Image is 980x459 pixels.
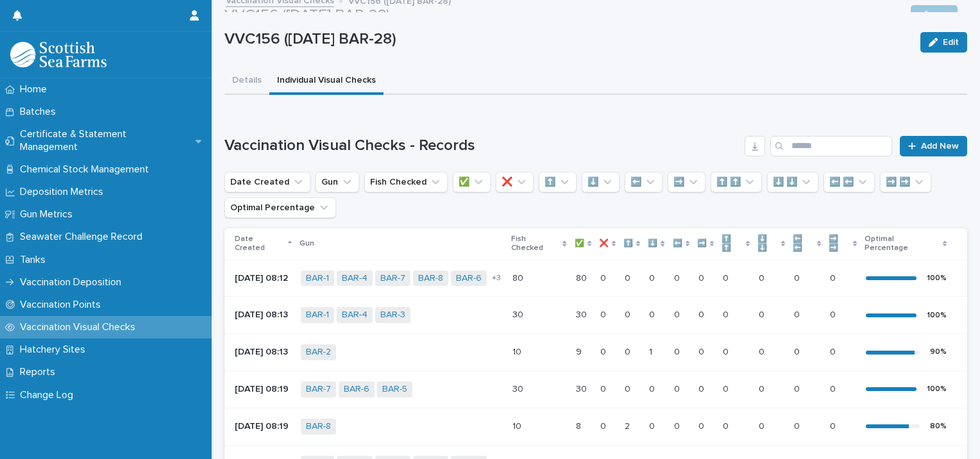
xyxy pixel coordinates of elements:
p: 0 [723,307,731,321]
div: 80 % [930,422,947,431]
p: 0 [759,381,767,395]
p: 0 [698,381,707,395]
tr: [DATE] 08:12BAR-1 BAR-4 BAR-7 BAR-8 BAR-6 +38080 8080 00 00 00 00 00 00 00 00 00 100% [224,260,967,297]
p: [DATE] 08:12 [235,273,291,284]
p: 0 [649,381,657,395]
a: BAR-4 [342,273,367,284]
p: ➡️ ➡️ [829,232,849,256]
p: Chemical Stock Management [15,163,159,176]
p: [DATE] 08:13 [235,310,291,321]
p: 80 [576,271,589,284]
p: 0 [794,419,802,432]
p: 0 [794,344,802,358]
span: Edit [943,38,959,47]
p: Hatchery Sites [15,344,96,356]
button: Edit [920,32,967,53]
p: 10 [512,344,524,358]
a: BAR-5 [382,384,407,395]
p: Gun [300,237,314,251]
p: 0 [625,271,633,284]
span: Add New [921,142,959,151]
p: ⬅️ ⬅️ [793,232,813,256]
p: 0 [674,419,682,432]
tr: [DATE] 08:13BAR-2 1010 99 00 00 11 00 00 00 00 00 00 90% [224,334,967,371]
p: 0 [600,381,609,395]
tr: [DATE] 08:13BAR-1 BAR-4 BAR-3 3030 3030 00 00 00 00 00 00 00 00 00 100% [224,297,967,334]
p: Reports [15,366,65,378]
p: 0 [759,419,767,432]
p: 2 [625,419,632,432]
p: 0 [625,381,633,395]
p: 0 [794,271,802,284]
a: BAR-7 [380,273,405,284]
p: 0 [600,307,609,321]
p: ⬇️ [648,237,657,251]
p: 0 [830,344,838,358]
a: BAR-6 [456,273,482,284]
button: Gun [316,172,359,192]
button: ⬆️ [539,172,577,192]
p: 0 [674,307,682,321]
p: ⬇️ ⬇️ [757,232,778,256]
p: 0 [794,307,802,321]
p: Optimal Percentage [865,232,940,256]
tr: [DATE] 08:19BAR-7 BAR-6 BAR-5 3030 3030 00 00 00 00 00 00 00 00 00 100% [224,371,967,408]
p: Vaccination Points [15,299,111,311]
tr: [DATE] 08:19BAR-8 1010 88 00 22 00 00 00 00 00 00 00 80% [224,408,967,445]
a: BAR-6 [344,384,369,395]
button: Fish Checked [364,172,448,192]
p: 0 [600,271,609,284]
p: Seawater Challenge Record [15,231,153,243]
button: ⬅️ ⬅️ [824,172,875,192]
p: 0 [674,271,682,284]
button: ⬆️ ⬆️ [711,172,762,192]
p: 30 [576,381,589,395]
p: [DATE] 08:19 [235,421,291,432]
p: 1 [649,344,655,358]
p: ❌ [599,237,609,251]
a: BAR-1 [306,273,329,284]
a: BAR-3 [380,310,405,321]
p: 0 [830,381,838,395]
p: Vaccination Deposition [15,276,131,288]
div: 100 % [927,274,947,283]
p: 0 [723,271,731,284]
p: Fish Checked [511,232,559,256]
button: ⬇️ ⬇️ [767,172,818,192]
p: 0 [698,344,707,358]
p: 0 [759,271,767,284]
p: 8 [576,419,584,432]
p: Tanks [15,254,56,266]
p: 0 [830,419,838,432]
p: Certificate & Statement Management [15,128,196,153]
p: ➡️ [697,237,707,251]
p: 0 [830,307,838,321]
button: Optimal Percentage [224,197,336,218]
p: 30 [576,307,589,321]
p: Gun Metrics [15,208,83,221]
button: ✅ [453,172,491,192]
p: 0 [830,271,838,284]
p: 0 [674,344,682,358]
p: 0 [600,419,609,432]
p: 0 [625,344,633,358]
p: Batches [15,106,66,118]
p: ⬆️ ⬆️ [722,232,742,256]
p: 10 [512,419,524,432]
p: ✅ [575,237,584,251]
p: 0 [759,344,767,358]
p: 0 [674,381,682,395]
p: 0 [698,307,707,321]
p: Deposition Metrics [15,186,114,198]
p: 0 [600,344,609,358]
p: [DATE] 08:13 [235,347,291,358]
a: BAR-2 [306,347,331,358]
div: 90 % [930,347,947,356]
a: BAR-8 [306,421,331,432]
p: ⬅️ [673,237,682,251]
p: Date Created [235,232,285,256]
p: [DATE] 08:19 [235,384,291,395]
a: BAR-1 [306,310,329,321]
p: 0 [723,344,731,358]
button: Individual Visual Checks [269,68,384,95]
